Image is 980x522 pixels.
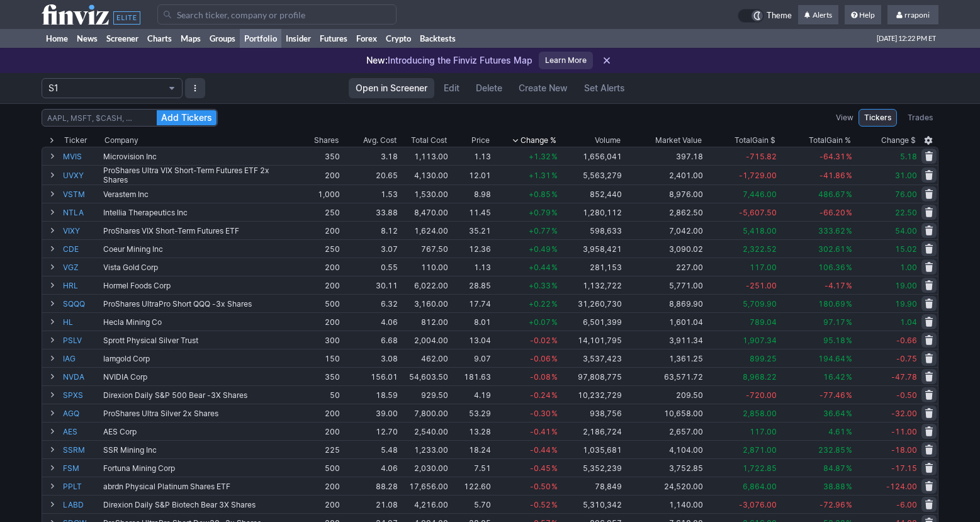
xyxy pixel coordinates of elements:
[103,445,295,455] div: SSR Mining Inc
[846,226,852,235] span: %
[399,276,449,294] td: 6,022.00
[103,190,295,199] div: Verastem Inc
[449,221,492,239] td: 35.21
[825,281,845,290] span: -4.17
[449,147,492,165] td: 1.13
[819,171,845,180] span: -41.86
[895,226,917,235] span: 54.00
[449,367,492,385] td: 181.63
[63,404,101,422] a: AGQ
[735,134,775,147] div: Gain $
[551,263,558,272] span: %
[551,208,558,217] span: %
[551,336,558,345] span: %
[623,367,704,385] td: 63,571.72
[449,331,492,349] td: 13.04
[530,354,551,363] span: -0.06
[623,203,704,221] td: 2,862.50
[846,244,852,254] span: %
[399,404,449,422] td: 7,800.00
[896,336,917,345] span: -0.66
[895,299,917,309] span: 19.90
[743,299,777,309] span: 5,709.90
[63,386,101,404] a: SPXS
[846,336,852,345] span: %
[103,166,295,184] div: ProShares Ultra VIX Short-Term Futures ETF 2x Shares
[846,445,852,455] span: %
[399,331,449,349] td: 2,004.00
[836,111,853,124] label: View
[846,299,852,309] span: %
[746,152,777,161] span: -715.82
[846,190,852,199] span: %
[104,134,138,147] div: Company
[399,422,449,440] td: 2,540.00
[559,440,623,458] td: 1,035,681
[103,281,295,290] div: Hormel Foods Corp
[551,299,558,309] span: %
[823,409,845,418] span: 36.64
[530,372,551,382] span: -0.08
[551,190,558,199] span: %
[341,312,399,331] td: 4.06
[559,165,623,184] td: 5,563,279
[449,258,492,276] td: 1.13
[743,336,777,345] span: 1,907.34
[411,134,447,147] div: Total Cost
[72,29,102,48] a: News
[904,10,930,20] span: rraponi
[399,258,449,276] td: 110.00
[623,239,704,258] td: 3,090.02
[449,294,492,312] td: 17.74
[559,312,623,331] td: 6,501,399
[519,82,568,94] span: Create New
[529,317,551,327] span: +0.07
[296,367,341,385] td: 350
[750,263,777,272] span: 117.00
[341,258,399,276] td: 0.55
[240,29,281,48] a: Portfolio
[341,385,399,404] td: 18.59
[908,111,933,124] span: Trades
[103,244,295,254] div: Coeur Mining Inc
[743,244,777,254] span: 2,322.52
[449,404,492,422] td: 53.29
[846,427,852,436] span: %
[818,226,845,235] span: 333.62
[399,385,449,404] td: 929.50
[296,458,341,477] td: 500
[103,263,295,272] div: Vista Gold Corp
[296,276,341,294] td: 200
[476,82,502,94] span: Delete
[539,52,593,69] a: Learn More
[296,184,341,203] td: 1,000
[103,427,295,436] div: AES Corp
[559,331,623,349] td: 14,101,795
[895,190,917,199] span: 76.00
[559,258,623,276] td: 281,153
[743,226,777,235] span: 5,418.00
[48,82,163,94] span: S1
[157,4,397,25] input: Search
[846,317,852,327] span: %
[63,222,101,239] a: VIXY
[341,294,399,312] td: 6.32
[341,239,399,258] td: 3.07
[415,29,460,48] a: Backtests
[341,221,399,239] td: 8.12
[530,409,551,418] span: -0.30
[103,372,295,382] div: NVIDIA Corp
[623,331,704,349] td: 3,911.34
[512,78,575,98] a: Create New
[750,354,777,363] span: 899.25
[891,409,917,418] span: -32.00
[103,299,295,309] div: ProShares UltraPro Short QQQ -3x Shares
[655,134,702,147] span: Market Value
[449,203,492,221] td: 11.45
[895,281,917,290] span: 19.00
[205,29,240,48] a: Groups
[314,134,339,147] div: Shares
[296,312,341,331] td: 200
[623,404,704,422] td: 10,658.00
[877,29,936,48] span: [DATE] 12:22 PM ET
